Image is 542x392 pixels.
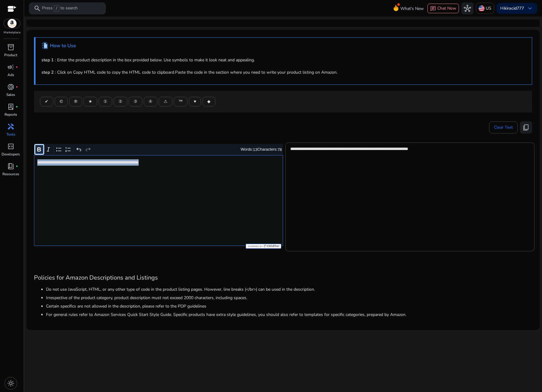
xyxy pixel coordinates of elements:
[16,66,18,68] span: fiber_manual_record
[179,98,183,105] span: ™
[522,124,530,131] span: content_copy
[42,5,78,12] p: Press to search
[7,63,14,71] span: campaign
[486,3,491,14] p: US
[50,43,76,49] h4: How to Use
[74,98,77,105] span: ®
[278,147,282,152] label: 78
[99,97,112,106] button: ①
[479,5,485,11] img: us.svg
[247,245,263,248] span: Powered by
[2,152,20,157] p: Developers
[8,72,14,78] p: Ads
[34,155,283,246] div: Rich Text Editor. Editing area: main. Press Alt+0 for help.
[504,5,524,11] b: kiracid777
[500,6,524,11] p: Hi
[4,30,20,35] p: Marketplace
[69,97,82,106] button: ®
[42,69,526,75] p: : Click on Copy HTML code to copy the HTML code to clipboard.Paste the code in the section where ...
[144,97,157,106] button: ④
[437,5,456,11] span: Chat Now
[42,57,526,63] p: : Enter the product description in the box provided below. Use symbols to make it look neat and a...
[54,5,59,12] span: /
[494,121,513,133] span: Clear Text
[427,4,459,13] button: chatChat Now
[400,3,424,14] span: What's New
[16,165,18,167] span: fiber_manual_record
[489,121,518,133] button: Clear Text
[45,98,48,105] span: ✔
[4,19,20,28] img: amazon.svg
[16,106,18,108] span: fiber_manual_record
[253,147,257,152] label: 13
[7,83,14,90] span: donut_small
[241,146,282,153] div: Words: Characters:
[6,132,15,137] p: Tools
[4,52,17,58] p: Product
[7,103,14,110] span: lab_profile
[16,86,18,88] span: fiber_manual_record
[174,97,187,106] button: ™
[46,303,532,309] li: Certain specifics are not allowed in the description, please refer to the PDP guidelines
[7,380,14,387] span: light_mode
[159,97,172,106] button: ⚠
[46,311,532,318] li: For general rules refer to Amazon Services Quick Start Style Guide. Specific products have extra ...
[55,97,68,106] button: ©
[7,44,14,51] span: inventory_2
[119,98,122,105] span: ②
[114,97,127,106] button: ②
[520,121,532,133] button: content_copy
[129,97,142,106] button: ③
[34,5,41,12] span: search
[149,98,152,105] span: ④
[5,112,17,117] p: Reports
[42,69,54,75] b: step 2
[88,98,92,105] span: ★
[84,97,97,106] button: ★
[526,5,534,12] span: keyboard_arrow_down
[461,2,473,14] button: hub
[7,143,14,150] span: code_blocks
[103,98,107,105] span: ①
[60,98,63,105] span: ©
[164,98,168,105] span: ⚠
[7,123,14,130] span: handyman
[202,97,215,106] button: ◆
[430,6,436,12] span: chat
[34,274,532,281] h3: Policies for Amazon Descriptions and Listings
[34,144,283,155] div: Editor toolbar
[7,163,14,170] span: book_4
[194,98,196,105] span: ♥
[40,97,53,106] button: ✔
[2,171,19,177] p: Resources
[6,92,15,97] p: Sales
[464,5,471,12] span: hub
[207,98,211,105] span: ◆
[46,295,532,301] li: Irrespective of the product category, product description must not exceed 2000 characters, includ...
[46,286,532,292] li: Do not use JavaScript, HTML, or any other type of code in the product listing pages. However, lin...
[42,57,54,63] b: step 1
[189,97,201,106] button: ♥
[134,98,137,105] span: ③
